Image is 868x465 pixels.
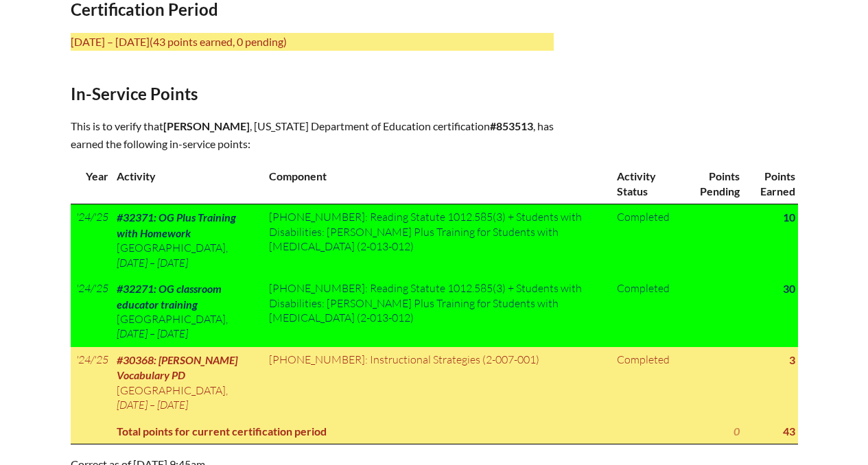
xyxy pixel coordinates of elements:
td: '24/'25 [71,276,111,347]
td: '24/'25 [71,347,111,418]
th: Component [263,163,611,204]
span: [GEOGRAPHIC_DATA] [117,383,226,397]
strong: 3 [789,353,795,366]
span: (43 points earned, 0 pending) [150,35,287,48]
th: 0 [682,418,742,444]
td: Completed [611,276,682,347]
span: [GEOGRAPHIC_DATA] [117,312,226,326]
span: [DATE] – [DATE] [117,326,188,340]
td: '24/'25 [71,204,111,276]
td: , [111,204,264,276]
p: [DATE] – [DATE] [71,33,554,51]
b: #853513 [490,119,533,132]
th: Activity Status [611,163,682,204]
th: Points Earned [742,163,798,204]
th: Total points for current certification period [111,418,683,444]
p: This is to verify that , [US_STATE] Department of Education certification , has earned the follow... [71,117,554,153]
span: [GEOGRAPHIC_DATA] [117,241,226,254]
td: [PHONE_NUMBER]: Instructional Strategies (2-007-001) [263,347,611,418]
th: 43 [742,418,798,444]
th: Activity [111,163,264,204]
strong: 10 [783,211,795,224]
td: [PHONE_NUMBER]: Reading Statute 1012.585(3) + Students with Disabilities: [PERSON_NAME] Plus Trai... [263,276,611,347]
td: , [111,276,264,347]
h2: In-Service Points [71,84,554,104]
th: Points Pending [682,163,742,204]
td: , [111,347,264,418]
td: Completed [611,204,682,276]
span: #30368: [PERSON_NAME] Vocabulary PD [117,353,237,381]
td: [PHONE_NUMBER]: Reading Statute 1012.585(3) + Students with Disabilities: [PERSON_NAME] Plus Trai... [263,204,611,276]
strong: 30 [783,282,795,295]
span: [DATE] – [DATE] [117,256,188,270]
span: #32271: OG classroom educator training [117,282,222,310]
span: [PERSON_NAME] [163,119,250,132]
span: [DATE] – [DATE] [117,398,188,412]
td: Completed [611,347,682,418]
span: #32371: OG Plus Training with Homework [117,211,236,239]
th: Year [71,163,111,204]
